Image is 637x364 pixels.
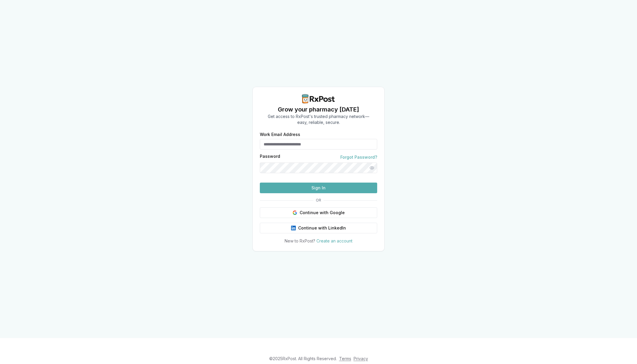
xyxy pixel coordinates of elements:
button: Continue with LinkedIn [260,223,377,233]
span: OR [313,198,324,203]
a: Forgot Password? [340,154,377,160]
span: New to RxPost? [285,238,315,243]
a: Terms [339,356,351,361]
label: Work Email Address [260,132,377,137]
label: Password [260,154,280,160]
a: Privacy [354,356,368,361]
button: Show password [367,163,377,173]
img: RxPost Logo [300,94,337,104]
button: Sign In [260,183,377,193]
img: Google [293,210,297,215]
p: Get access to RxPost's trusted pharmacy network— easy, reliable, secure. [268,114,369,125]
button: Continue with Google [260,207,377,218]
h1: Grow your pharmacy [DATE] [268,105,369,114]
a: Create an account [316,238,352,243]
img: LinkedIn [291,226,296,230]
